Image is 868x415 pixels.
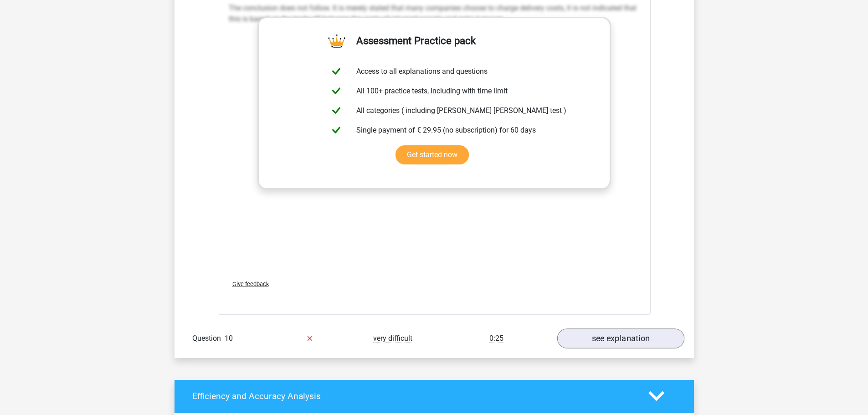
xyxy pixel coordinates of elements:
span: very difficult [373,334,412,343]
p: The conclusion does not follow. It is merely stated that many companies choose to charge delivery... [229,3,640,25]
h4: Efficiency and Accuracy Analysis [192,391,635,401]
a: see explanation [557,328,684,348]
span: 0:25 [489,334,503,343]
span: Give feedback [232,281,269,287]
a: Get started now [395,145,469,164]
span: Question [192,333,225,344]
span: 10 [225,334,233,343]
